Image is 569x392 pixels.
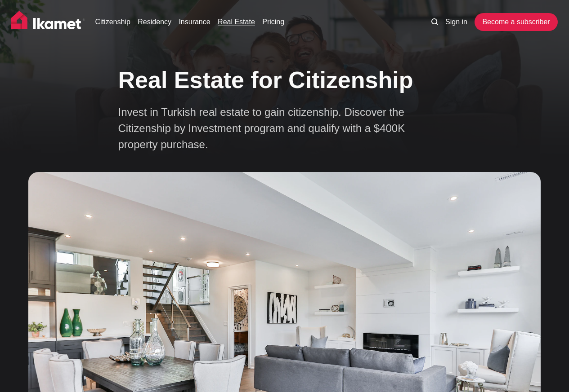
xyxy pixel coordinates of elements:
p: Invest in Turkish real estate to gain citizenship. Discover the Citizenship by Investment program... [118,104,433,153]
h1: Real Estate for Citizenship [118,66,451,94]
a: Pricing [262,17,284,27]
a: Become a subscriber [475,13,557,31]
a: Insurance [179,17,210,27]
img: Ikamet home [11,11,85,33]
a: Citizenship [95,17,130,27]
a: Real Estate [218,17,255,27]
a: Sign in [445,17,467,27]
a: Residency [138,17,171,27]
